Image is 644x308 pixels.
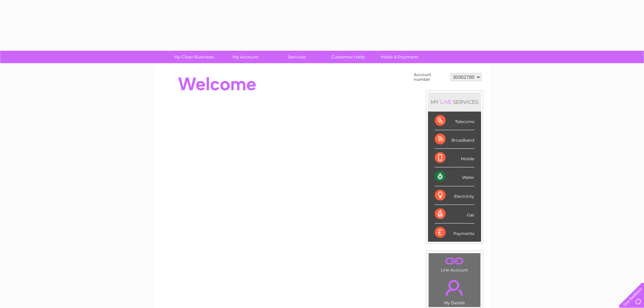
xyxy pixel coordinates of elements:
div: Telecoms [435,112,474,130]
div: MY SERVICES [428,92,481,112]
div: Water [435,167,474,186]
a: . [430,255,479,267]
a: . [430,276,479,300]
td: Account number [412,71,449,84]
a: Customer Help [320,51,376,63]
div: Mobile [435,149,474,167]
a: My Clear Business [166,51,222,63]
div: Payments [435,223,474,242]
div: Gas [435,205,474,223]
div: Broadband [435,130,474,149]
td: Link Account [428,253,481,274]
a: My Account [217,51,273,63]
a: Services [269,51,325,63]
div: Electricity [435,186,474,205]
td: My Details [428,274,481,307]
a: Make A Payment [372,51,427,63]
div: LIVE [439,99,453,105]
